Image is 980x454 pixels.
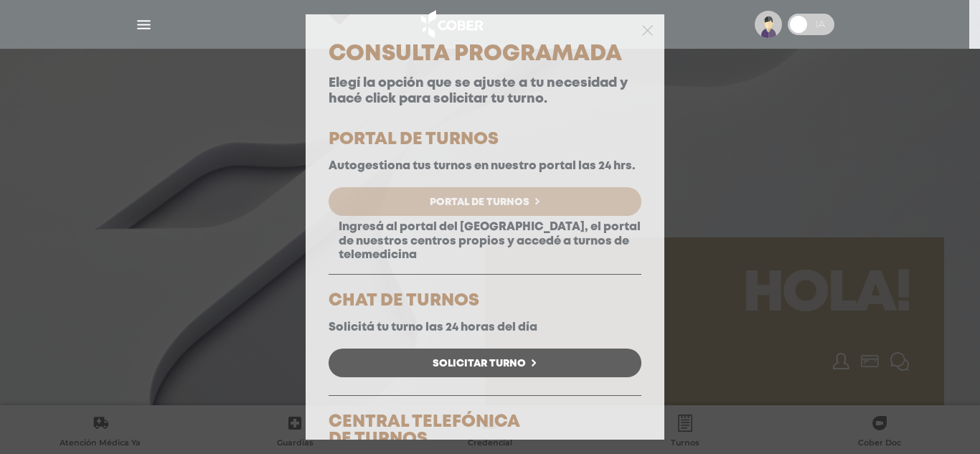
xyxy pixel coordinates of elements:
p: Autogestiona tus turnos en nuestro portal las 24 hrs. [329,159,641,173]
h5: PORTAL DE TURNOS [329,131,641,148]
p: Elegí la opción que se ajuste a tu necesidad y hacé click para solicitar tu turno. [329,76,641,107]
p: Ingresá al portal del [GEOGRAPHIC_DATA], el portal de nuestros centros propios y accedé a turnos ... [329,220,641,262]
h5: CHAT DE TURNOS [329,293,641,310]
a: Portal de Turnos [329,187,641,216]
a: Solicitar Turno [329,349,641,377]
h5: CENTRAL TELEFÓNICA DE TURNOS [329,414,641,448]
span: Portal de Turnos [430,197,529,207]
p: Solicitá tu turno las 24 horas del día [329,321,641,334]
span: Consulta Programada [329,44,622,64]
span: Solicitar Turno [433,359,526,369]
